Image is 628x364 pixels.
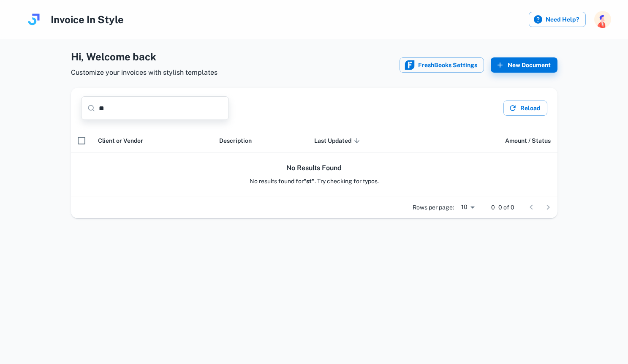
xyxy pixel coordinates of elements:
p: Rows per page: [413,203,454,212]
div: 10 [457,201,478,213]
strong: " st " [304,178,315,185]
button: Reload [503,101,547,116]
h6: No Results Found [78,163,551,173]
span: Description [219,136,252,146]
img: photoURL [594,11,611,28]
span: Amount / Status [505,136,551,146]
h4: Invoice In Style [51,12,124,27]
p: 0–0 of 0 [491,203,514,212]
button: FreshBooks iconFreshBooks Settings [400,57,484,73]
div: scrollable content [71,128,557,196]
h4: Hi , Welcome back [71,49,217,64]
img: FreshBooks icon [405,60,415,70]
button: New Document [491,57,557,73]
label: Need Help? [529,12,586,27]
span: Customize your invoices with stylish templates [71,68,217,78]
span: Client or Vendor [98,136,143,146]
span: Last Updated [314,136,362,146]
p: No results found for . Try checking for typos. [78,177,551,186]
img: logo.svg [25,11,42,28]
